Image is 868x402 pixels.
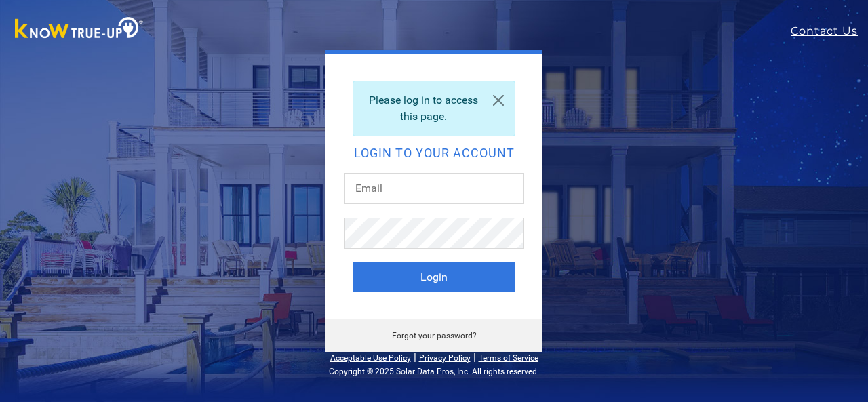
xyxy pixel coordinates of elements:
a: Forgot your password? [392,331,477,340]
a: Acceptable Use Policy [330,353,411,363]
input: Email [344,173,524,204]
span: | [473,350,476,363]
a: Close [482,81,515,119]
a: Contact Us [791,23,868,39]
span: | [414,350,416,363]
a: Privacy Policy [419,353,471,363]
a: Terms of Service [479,353,538,363]
img: Know True-Up [8,14,151,45]
button: Login [353,262,515,292]
div: Please log in to access this page. [353,81,515,136]
h2: Login to your account [353,147,515,159]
